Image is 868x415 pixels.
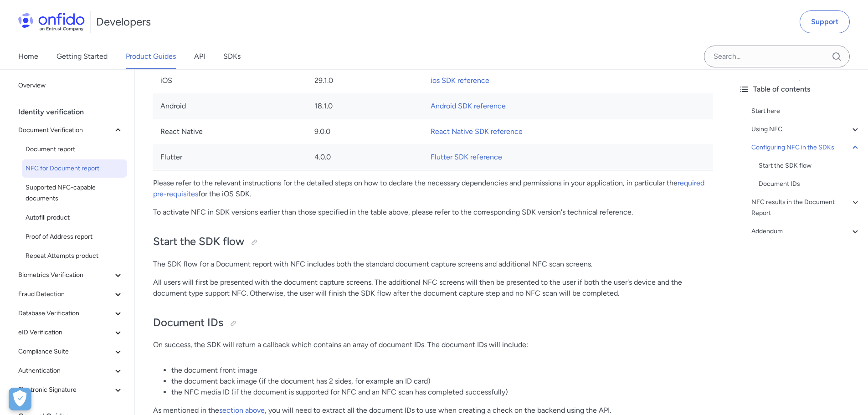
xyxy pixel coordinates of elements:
[751,226,861,237] a: Addendum
[18,125,113,136] span: Document Verification
[171,376,713,387] li: the document back image (if the document has 2 sides, for example an ID card)
[18,103,131,121] div: Identity verification
[96,15,151,29] h1: Developers
[18,308,113,319] span: Database Verification
[704,46,850,67] input: Onfido search input field
[15,343,127,361] button: Compliance Suite
[739,84,861,95] div: Table of contents
[307,144,423,170] td: 4.0.0
[22,140,127,159] a: Document report
[171,365,713,376] li: the document front image
[18,80,123,91] span: Overview
[431,127,523,136] a: React Native SDK reference
[153,339,713,350] p: On success, the SDK will return a callback which contains an array of document IDs. The document ...
[759,160,861,171] a: Start the SDK flow
[15,121,127,139] button: Document Verification
[15,323,127,342] button: eID Verification
[307,93,423,119] td: 18.1.0
[153,178,713,200] p: Please refer to the relevant instructions for the detailed steps on how to declare the necessary ...
[153,179,704,198] a: required pre-requisites
[26,163,123,174] span: NFC for Document report
[153,207,713,218] p: To activate NFC in SDK versions earlier than those specified in the table above, please refer to ...
[18,270,113,281] span: Biometrics Verification
[26,251,123,261] span: Repeat Attempts product
[18,365,113,376] span: Authentication
[431,102,506,110] a: Android SDK reference
[15,77,127,95] a: Overview
[307,119,423,144] td: 9.0.0
[153,277,713,299] p: All users will first be presented with the document capture screens. The additional NFC screens w...
[153,119,307,144] td: React Native
[431,76,489,85] a: ios SDK reference
[751,124,861,135] a: Using NFC
[15,381,127,399] button: Electronic Signature
[223,44,241,69] a: SDKs
[431,153,502,161] a: Flutter SDK reference
[15,285,127,303] button: Fraud Detection
[9,388,31,410] div: Cookie Preferences
[22,228,127,246] a: Proof of Address report
[18,13,85,31] img: Onfido Logo
[126,44,176,69] a: Product Guides
[759,179,861,190] a: Document IDs
[153,234,713,250] h2: Start the SDK flow
[22,209,127,227] a: Autofill product
[56,44,108,69] a: Getting Started
[26,144,123,155] span: Document report
[800,10,850,33] a: Support
[26,231,123,242] span: Proof of Address report
[153,67,307,93] td: iOS
[194,44,205,69] a: API
[751,106,861,117] a: Start here
[307,67,423,93] td: 29.1.0
[153,93,307,119] td: Android
[15,266,127,284] button: Biometrics Verification
[15,304,127,323] button: Database Verification
[15,362,127,380] button: Authentication
[18,384,113,395] span: Electronic Signature
[18,44,38,69] a: Home
[153,259,713,270] p: The SDK flow for a Document report with NFC includes both the standard document capture screens a...
[171,387,713,398] li: the NFC media ID (if the document is supported for NFC and an NFC scan has completed successfully)
[153,144,307,170] td: Flutter
[26,182,123,204] span: Supported NFC-capable documents
[22,247,127,265] a: Repeat Attempts product
[18,289,113,300] span: Fraud Detection
[22,179,127,208] a: Supported NFC-capable documents
[153,315,713,331] h2: Document IDs
[18,327,113,338] span: eID Verification
[18,346,113,357] span: Compliance Suite
[22,159,127,178] a: NFC for Document report
[26,212,123,223] span: Autofill product
[751,142,861,153] a: Configuring NFC in the SDKs
[219,406,265,415] a: section above
[9,388,31,410] button: Open Preferences
[751,197,861,219] a: NFC results in the Document Report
